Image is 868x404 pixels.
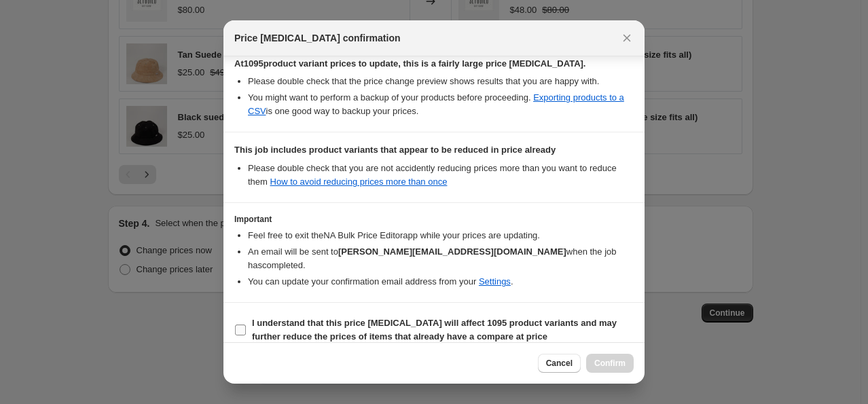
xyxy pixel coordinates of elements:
[479,276,511,287] a: Settings
[338,246,566,257] b: [PERSON_NAME][EMAIL_ADDRESS][DOMAIN_NAME]
[234,58,585,69] b: At 1095 product variant prices to update, this is a fairly large price [MEDICAL_DATA].
[234,214,634,225] h3: Important
[248,275,634,289] li: You can update your confirmation email address from your .
[248,245,634,272] li: An email will be sent to when the job has completed .
[234,31,401,45] span: Price [MEDICAL_DATA] confirmation
[248,91,634,118] li: You might want to perform a backup of your products before proceeding. is one good way to backup ...
[248,92,624,116] a: Exporting products to a CSV
[248,162,634,189] li: Please double check that you are not accidently reducing prices more than you want to reduce them
[248,229,634,242] li: Feel free to exit the NA Bulk Price Editor app while your prices are updating.
[248,75,634,88] li: Please double check that the price change preview shows results that you are happy with.
[538,354,581,373] button: Cancel
[617,29,636,48] button: Close
[234,145,556,155] b: This job includes product variants that appear to be reduced in price already
[546,358,573,369] span: Cancel
[270,177,448,187] a: How to avoid reducing prices more than once
[252,318,617,342] b: I understand that this price [MEDICAL_DATA] will affect 1095 product variants and may further red...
